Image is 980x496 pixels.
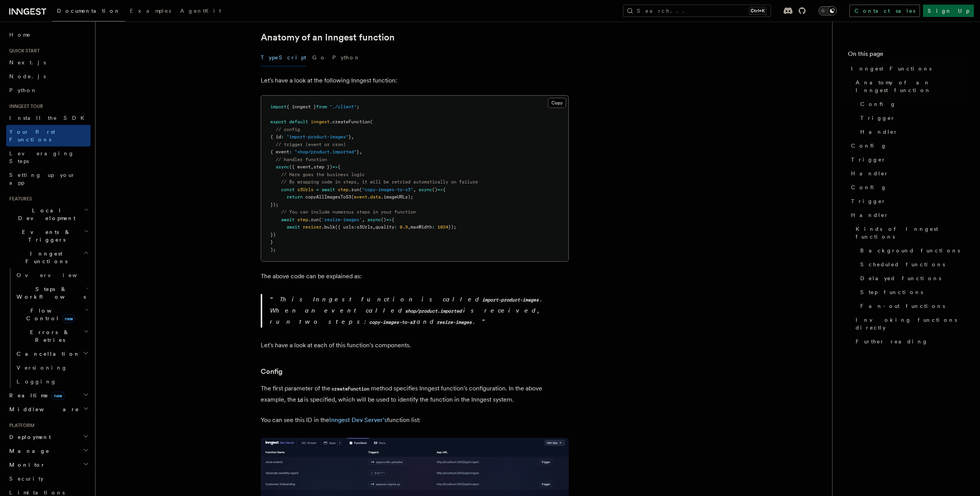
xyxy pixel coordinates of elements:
span: = [316,187,319,192]
button: Copy [548,98,566,108]
span: quality [375,224,394,230]
span: . [367,194,370,200]
span: ); [270,247,276,252]
span: async [419,187,432,192]
span: Anatomy of an Inngest function [856,79,965,94]
span: , [373,224,375,230]
code: import-product-images [481,297,540,303]
span: , [408,224,410,230]
span: Handler [851,211,889,219]
button: Deployment [6,430,90,444]
span: s3Urls [357,224,373,230]
a: Contact sales [849,5,920,17]
a: Config [857,97,965,111]
span: { [338,164,340,170]
a: AgentKit [176,2,226,21]
span: , [311,164,313,170]
span: // handler function [276,157,327,162]
span: }); [448,224,456,230]
code: copy-images-to-s3 [368,319,417,326]
span: Deployment [6,433,51,441]
a: Logging [13,375,90,388]
span: Inngest Functions [851,65,931,72]
span: { event [270,149,289,155]
span: }) [270,232,276,237]
a: Handler [857,125,965,139]
a: Anatomy of an Inngest function [853,76,965,97]
button: Middleware [6,402,90,416]
span: copyAllImagesToS3 [305,194,351,200]
span: step }) [313,164,332,170]
a: Setting up your app [6,168,90,190]
a: Leveraging Steps [6,146,90,168]
span: , [359,149,362,155]
a: Next.js [6,55,90,69]
a: Invoking functions directly [853,313,965,335]
span: Trigger [860,114,895,122]
span: event [354,194,367,200]
a: Documentation [52,2,125,22]
a: Your first Functions [6,125,90,146]
span: ({ event [289,164,311,170]
span: default [289,119,308,124]
span: from [316,104,327,109]
span: Setting up your app [9,172,75,186]
a: Delayed functions [857,271,965,285]
button: Monitor [6,458,90,472]
span: => [437,187,443,192]
a: Install the SDK [6,111,90,125]
a: Handler [848,208,965,222]
span: Node.js [9,73,46,79]
code: createFunction [330,386,371,392]
span: Kinds of Inngest functions [856,225,965,240]
code: id [296,397,304,404]
span: Middleware [6,405,79,413]
a: Overview [13,268,90,282]
span: ({ urls [335,224,354,230]
span: 1024 [437,224,448,230]
a: Python [6,83,90,97]
h4: On this page [848,49,965,62]
span: Background functions [860,247,960,254]
p: The above code can be explained as: [261,271,569,282]
span: await [286,224,300,230]
span: Config [860,100,896,108]
span: Step functions [860,288,923,296]
span: Examples [130,8,171,14]
span: , [362,217,365,222]
span: .run [348,187,359,192]
span: // You can include numerous steps in your function [281,209,416,215]
span: { inngest } [286,104,316,109]
span: step [338,187,348,192]
button: Errors & Retries [13,325,90,347]
a: Fan-out functions [857,299,965,313]
button: Steps & Workflows [13,282,90,304]
span: Trigger [851,197,886,205]
span: ( [359,187,362,192]
span: Home [9,31,31,39]
span: Platform [6,422,35,429]
span: Manage [6,447,50,455]
span: const [281,187,295,192]
span: // trigger (event or cron) [276,142,346,147]
span: : [394,224,397,230]
span: Versioning [17,365,67,371]
span: Limitations [9,489,65,496]
span: Inngest Functions [6,250,83,265]
span: Python [9,87,37,93]
span: { [443,187,446,192]
span: // Here goes the business logic [281,172,365,177]
span: => [332,164,338,170]
span: export [270,119,286,124]
span: Events & Triggers [6,228,84,244]
span: Inngest tour [6,103,43,109]
span: Your first Functions [9,129,55,143]
button: TypeScript [261,49,306,66]
a: Node.js [6,69,90,83]
span: () [432,187,437,192]
button: Toggle dark mode [818,6,837,15]
span: Config [851,183,887,191]
span: .imageURLs); [381,194,413,200]
span: Delayed functions [860,274,941,282]
a: Inngest Dev Server's [329,416,387,424]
